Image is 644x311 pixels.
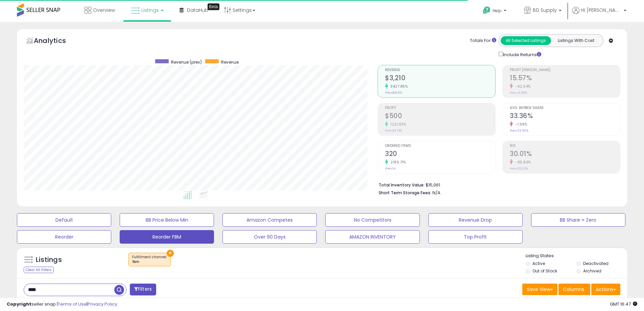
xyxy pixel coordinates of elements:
[120,213,214,227] button: BB Price Below Min
[7,301,31,307] strong: Copyright
[17,213,111,227] button: Default
[510,112,620,121] h2: 33.36%
[388,84,408,89] small: 3427.85%
[24,267,54,273] div: Clear All Filters
[531,213,625,227] button: BB Share = Zero
[325,230,420,244] button: AMAZON INVENTORY
[385,129,402,133] small: Prev: $37.82
[93,7,115,14] span: Overview
[510,106,620,110] span: Avg. Buybox Share
[34,36,79,47] h5: Analytics
[510,166,528,171] small: Prev: 212.23%
[510,74,620,83] h2: 15.57%
[477,1,513,22] a: Help
[513,122,527,127] small: -1.59%
[428,230,523,244] button: Top Profit
[385,74,495,83] h2: $3,210
[513,84,531,89] small: -62.54%
[385,144,495,148] span: Ordered Items
[526,253,627,259] p: Listing States:
[591,284,620,295] button: Actions
[120,230,214,244] button: Reorder FBM
[510,129,528,133] small: Prev: 33.90%
[171,59,202,65] span: Revenue (prev)
[7,301,117,308] div: seller snap | |
[482,6,491,15] i: Get Help
[385,150,495,159] h2: 320
[167,250,174,257] button: ×
[130,284,156,295] button: Filters
[533,7,557,14] span: BD Supply
[494,50,549,58] div: Include Returns
[222,230,317,244] button: Over 90 Days
[132,254,167,265] span: Fulfillment channel :
[563,286,584,293] span: Columns
[325,213,420,227] button: No Competitors
[379,190,431,196] b: Short Term Storage Fees:
[432,190,440,196] span: N/A
[385,68,495,72] span: Revenue
[17,230,111,244] button: Reorder
[558,284,590,295] button: Columns
[532,268,557,274] label: Out of Stock
[385,106,495,110] span: Profit
[532,261,545,266] label: Active
[385,112,495,121] h2: $500
[583,261,609,266] label: Deactivated
[551,36,601,45] button: Listings With Cost
[428,213,523,227] button: Revenue Drop
[501,36,551,45] button: All Selected Listings
[208,3,219,10] div: Tooltip anchor
[513,160,531,165] small: -85.86%
[379,182,425,188] b: Total Inventory Value:
[88,301,117,307] a: Privacy Policy
[36,255,62,265] h5: Listings
[522,284,557,295] button: Save View
[379,180,615,188] li: $15,061
[58,301,87,307] a: Terms of Use
[187,7,208,14] span: DataHub
[470,38,496,44] div: Totals For
[572,7,626,22] a: Hi [PERSON_NAME]
[132,260,167,264] div: fbm
[385,91,402,95] small: Prev: $91.00
[385,166,396,171] small: Prev: 14
[610,301,637,307] span: 2025-09-17 16:47 GMT
[221,59,239,65] span: Revenue
[388,122,406,127] small: 1221.63%
[510,91,527,95] small: Prev: 41.56%
[581,7,622,14] span: Hi [PERSON_NAME]
[388,160,406,165] small: 2185.71%
[222,213,317,227] button: Amazon Competes
[510,150,620,159] h2: 30.01%
[583,268,601,274] label: Archived
[141,7,159,14] span: Listings
[510,144,620,148] span: ROI
[493,8,502,14] span: Help
[510,68,620,72] span: Profit [PERSON_NAME]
